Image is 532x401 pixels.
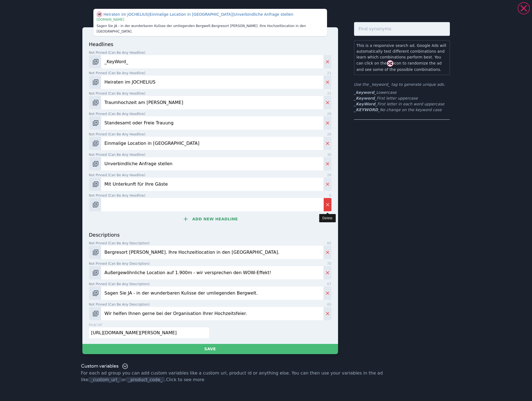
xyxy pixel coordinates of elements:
button: Change pinned position [89,96,101,109]
button: Change pinned position [89,55,101,68]
span: _custom_url_ [88,377,121,382]
button: Delete [323,157,331,170]
span: Not pinned (Can be any description) [89,302,150,307]
button: Delete [323,266,331,279]
span: 21 [327,71,331,76]
button: Change pinned position [89,178,101,191]
div: Custom variables [81,363,128,370]
button: Add new headline [89,213,331,224]
img: pos-.svg [92,58,99,65]
span: Not pinned (Can be any description) [89,282,150,287]
span: 29 [327,132,331,137]
button: Change pinned position [89,246,101,259]
button: Save [82,344,338,354]
button: Delete [323,55,331,68]
span: Not pinned (Can be any headline) [89,111,145,116]
img: pos-.svg [92,269,99,276]
span: 21 [327,91,331,96]
b: _KeyWord_ [354,102,377,106]
button: Change pinned position [89,116,101,130]
span: Show different combination [97,12,102,17]
img: pos-.svg [92,79,99,85]
p: This is a responsive search ad. Google Ads will automatically test different combinations and lea... [357,43,447,73]
span: Not pinned (Can be any headline) [89,91,145,96]
span: Not pinned (Can be any headline) [89,132,145,137]
button: Delete [323,178,331,191]
button: Delete [323,246,331,259]
p: headlines [89,41,331,48]
img: pos-.svg [92,99,99,106]
li: Lowercase [354,90,450,95]
img: shuffle.svg [387,60,393,67]
button: Delete [323,198,331,211]
button: Delete [323,287,331,300]
button: Change pinned position [89,307,101,320]
b: _Keyword_ [354,96,377,100]
button: Delete [323,137,331,150]
span: 70 [327,261,331,266]
img: pos-.svg [92,310,99,317]
button: Change pinned position [89,198,101,211]
b: _KEYWORD_ [354,108,380,112]
li: No change on the keyword case [354,107,450,113]
p: final url [89,322,102,327]
span: 65 [327,241,331,246]
span: _product_code_ [126,377,164,382]
span: 30 [327,152,331,157]
button: Change pinned position [89,137,101,150]
img: pos-.svg [92,161,99,167]
button: Change pinned position [89,287,101,300]
span: | [233,12,234,17]
b: _keyword_ [354,90,376,95]
ul: First letter uppercase [354,90,450,113]
span: 0 [329,193,331,198]
img: pos-.svg [92,201,99,208]
span: Not pinned (Can be any headline) [89,193,145,198]
span: Einmalige Location in [GEOGRAPHIC_DATA] [149,12,234,17]
span: Heiraten im JOCHELIUS [104,12,150,17]
span: 67 [327,282,331,287]
p: For each ad group you can add custom variables like a custom url, product id or anything else. Yo... [81,370,451,383]
img: pos-.svg [92,249,99,256]
span: 29 [327,111,331,116]
img: pos-.svg [92,140,99,147]
p: Use the _keyword_ tag to generate unique ads. [354,82,450,87]
span: Not pinned (Can be any description) [89,241,150,246]
span: Not pinned (Can be any headline) [89,152,145,157]
span: Not pinned (Can be any headline) [89,173,145,178]
button: Delete [323,76,331,89]
span: [DOMAIN_NAME] [97,18,124,22]
img: pos-.svg [92,120,99,126]
img: shuffle.svg [97,12,102,17]
span: Unverbindliche Anfrage stellen [234,12,293,17]
p: descriptions [89,231,331,239]
span: Not pinned (Can be any description) [89,261,150,266]
span: Sagen Sie JA - in der wunderbaren Kulisse der umliegenden Bergwelt. [97,24,212,28]
span: | [148,12,150,17]
span: 29 [327,173,331,178]
span: Not pinned (Can be any headline) [89,71,145,76]
input: Find synonyms [354,22,450,36]
button: Delete [323,96,331,109]
button: Delete [323,307,331,320]
span: 65 [327,302,331,307]
button: Change pinned position [89,76,101,89]
button: Change pinned position [89,266,101,279]
button: Delete [323,116,331,130]
span: Not pinned (Can be any headline) [89,50,145,55]
img: pos-.svg [92,181,99,188]
div: This is just a visual aid. Your CSV will only contain exactly what you add in the form below. [93,9,327,36]
button: Change pinned position [89,157,101,170]
li: First letter in each word uppercase [354,101,450,107]
a: Click to see more [166,377,204,382]
img: pos-.svg [92,290,99,296]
